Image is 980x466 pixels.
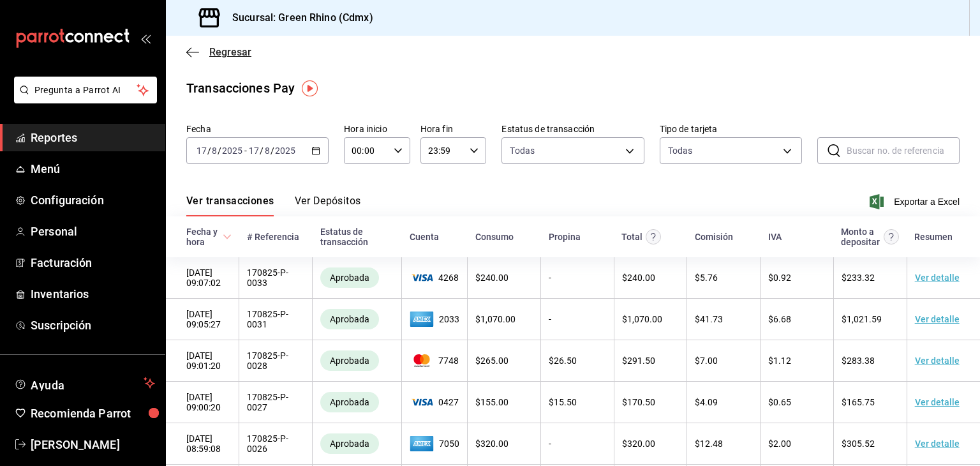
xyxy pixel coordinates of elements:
span: $ 165.75 [842,397,875,407]
span: $ 0.65 [768,397,791,407]
span: $ 26.50 [549,356,577,366]
div: # Referencia [247,232,299,242]
td: 170825-P-0028 [239,340,313,382]
button: Ver transacciones [186,195,274,216]
div: navigation tabs [186,195,361,216]
div: Comisión [695,232,733,242]
td: - [541,299,614,340]
span: Todas [510,144,535,157]
span: $ 6.68 [768,314,791,324]
span: $ 305.52 [842,439,875,449]
button: Pregunta a Parrot AI [14,77,157,103]
span: Configuración [31,192,155,209]
svg: Este monto equivale al total pagado por el comensal antes de aplicar Comisión e IVA. [646,229,661,244]
span: / [207,146,211,156]
span: [PERSON_NAME] [31,436,155,453]
button: Ver Depósitos [295,195,361,216]
input: -- [264,146,271,156]
div: Estatus de transacción [320,227,394,247]
div: Transacciones Pay [186,79,295,98]
td: 170825-P-0027 [239,382,313,423]
div: Fecha y hora [186,227,220,247]
td: [DATE] 08:59:08 [166,423,239,465]
span: $ 1,070.00 [622,314,662,324]
span: Aprobada [325,356,375,366]
td: [DATE] 09:01:20 [166,340,239,382]
input: -- [248,146,260,156]
input: Buscar no. de referencia [847,138,960,163]
span: Pregunta a Parrot AI [34,84,137,97]
div: Transacciones cobradas de manera exitosa. [320,309,379,329]
span: $ 4.09 [695,397,718,407]
span: Ayuda [31,375,138,391]
div: Transacciones cobradas de manera exitosa. [320,392,379,412]
a: Ver detalle [915,356,960,366]
div: Transacciones cobradas de manera exitosa. [320,267,379,288]
span: 7748 [410,354,459,367]
a: Pregunta a Parrot AI [9,93,157,106]
div: Cuenta [410,232,439,242]
button: Exportar a Excel [872,194,960,209]
span: Personal [31,223,155,240]
span: $ 12.48 [695,439,723,449]
span: $ 233.32 [842,273,875,283]
a: Ver detalle [915,397,960,407]
div: Transacciones cobradas de manera exitosa. [320,433,379,454]
div: Consumo [475,232,514,242]
span: - [244,146,247,156]
span: $ 1,070.00 [475,314,516,324]
span: $ 7.00 [695,356,718,366]
td: [DATE] 09:05:27 [166,299,239,340]
span: Inventarios [31,285,155,303]
span: 4268 [410,273,459,283]
span: $ 0.92 [768,273,791,283]
input: ---- [221,146,243,156]
td: 170825-P-0031 [239,299,313,340]
span: Menú [31,160,155,177]
label: Hora fin [420,124,487,133]
span: Suscripción [31,317,155,334]
span: Reportes [31,129,155,146]
td: [DATE] 09:07:02 [166,257,239,299]
label: Estatus de transacción [501,124,644,133]
div: Todas [668,144,693,157]
span: $ 320.00 [475,439,509,449]
span: $ 155.00 [475,397,509,407]
label: Hora inicio [344,124,410,133]
button: open_drawer_menu [140,33,151,43]
div: Total [621,232,642,242]
span: $ 170.50 [622,397,655,407]
label: Tipo de tarjeta [660,124,802,133]
span: Regresar [209,46,251,58]
span: $ 283.38 [842,356,875,366]
button: Regresar [186,46,251,58]
span: Recomienda Parrot [31,405,155,422]
span: 0427 [410,397,459,407]
td: [DATE] 09:00:20 [166,382,239,423]
span: Facturación [31,254,155,271]
input: ---- [274,146,296,156]
span: Aprobada [325,397,375,407]
span: $ 41.73 [695,314,723,324]
td: - [541,257,614,299]
td: 170825-P-0033 [239,257,313,299]
span: Aprobada [325,314,375,324]
span: $ 240.00 [622,273,655,283]
span: / [218,146,221,156]
div: IVA [768,232,782,242]
a: Ver detalle [915,439,960,449]
span: $ 1.12 [768,356,791,366]
a: Ver detalle [915,273,960,283]
span: / [260,146,264,156]
a: Ver detalle [915,314,960,324]
div: Propina [549,232,581,242]
span: $ 15.50 [549,397,577,407]
span: $ 265.00 [475,356,509,366]
td: 170825-P-0026 [239,423,313,465]
img: Tooltip marker [302,80,318,96]
svg: Este es el monto resultante del total pagado menos comisión e IVA. Esta será la parte que se depo... [884,229,899,244]
span: $ 240.00 [475,273,509,283]
span: $ 320.00 [622,439,655,449]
